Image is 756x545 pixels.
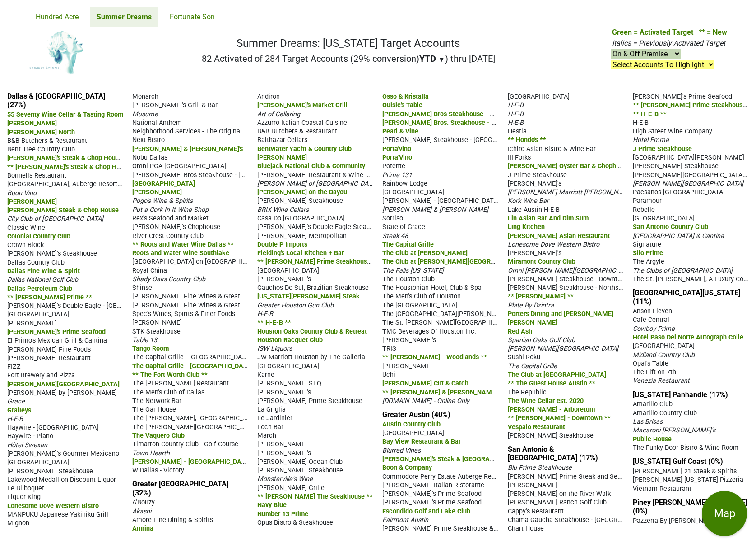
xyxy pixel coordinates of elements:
span: [PERSON_NAME] 21 Steak & Spirits [633,467,737,475]
span: Sorriso [382,215,403,222]
span: TRIS [382,345,396,353]
span: The Houston Club [382,275,435,283]
span: Dallas Fine Wine & Spirit [7,267,80,275]
span: Hotel Emma [633,136,669,144]
span: H-E-B [508,110,524,118]
span: FIZZ [7,363,21,371]
span: [PERSON_NAME] Prime Steak and Seafood [508,472,634,481]
span: Neighborhood Services - The Original [132,128,242,135]
span: The [GEOGRAPHIC_DATA] [382,302,457,309]
span: Art of Cellaring [257,110,300,118]
span: Dallas Country Club [7,259,65,266]
span: The Funky Door Bistro & Wine Room [633,444,739,452]
a: San Antonio & [GEOGRAPHIC_DATA] (17%) [508,445,598,462]
span: [PERSON_NAME] & [PERSON_NAME]'s [132,145,243,153]
span: Opus Bistro & Steakhouse [257,519,333,527]
span: H-E-B [508,101,524,109]
span: [GEOGRAPHIC_DATA] [508,93,570,101]
span: H-E-B [633,119,649,127]
span: Rex's Seafood and Market [132,215,209,222]
span: Cappy's Restaurant [508,508,564,515]
span: Vietnam Restaurant [633,485,691,493]
span: III Forks [508,154,531,161]
span: Town Hearth [132,449,170,457]
span: Number 13 Prime [257,510,308,518]
span: ** [PERSON_NAME] Prime ** [7,293,92,301]
span: [PERSON_NAME]'s Steak & Chop House - Grapevine [7,153,158,162]
span: ** [PERSON_NAME] - Woodlands ** [382,353,487,361]
span: Red Ash [508,328,532,335]
span: [PERSON_NAME]'s Prime Seafood [7,328,106,336]
span: [PERSON_NAME]'s Grill & Bar [132,101,218,109]
span: Steak 48 [382,232,408,240]
span: [PERSON_NAME] [132,188,182,196]
span: [PERSON_NAME] Metropolitan [257,232,347,240]
span: [PERSON_NAME] by [PERSON_NAME] [7,389,117,397]
span: [PERSON_NAME]'s Prime Seafood [633,93,732,101]
span: Lin Asian Bar And Dim Sum [508,215,589,222]
span: J Prime Steakhouse [508,171,567,179]
span: Amrina [132,525,153,532]
span: [GEOGRAPHIC_DATA], Auberge Resorts Collection [7,179,152,188]
span: Grace [7,398,25,405]
a: [US_STATE] Panhandle (17%) [633,390,728,399]
span: W Dallas - Victory [132,467,184,474]
span: [GEOGRAPHIC_DATA] [633,215,695,222]
span: Commodore Perry Estate Auberge Resorts Collection [382,472,538,481]
span: Porta'Vino [382,154,412,161]
span: Crown Block [7,241,44,249]
span: [PERSON_NAME]'s Prime Seafood [382,490,482,498]
span: [US_STATE][PERSON_NAME] Steak [257,293,360,300]
a: Dallas & [GEOGRAPHIC_DATA] (27%) [7,92,105,109]
span: Mignon [7,519,29,527]
span: Double P Imports [257,241,307,248]
span: Bay View Restaurant & Bar [382,438,461,445]
span: Lonesome Dove Western Bistro [7,502,99,510]
span: Spec's Wines, Spirits & Finer Foods [132,310,235,318]
span: Table 13 [132,336,157,344]
a: [GEOGRAPHIC_DATA][US_STATE] (11%) [633,289,740,306]
span: Chart House [508,525,544,532]
span: Bentwater Yacht & Country Club [257,145,352,153]
span: Tango Room [132,345,169,353]
span: [PERSON_NAME] Steakhouse - [GEOGRAPHIC_DATA] [382,135,535,144]
span: The Argyle [633,258,664,266]
span: The Capital Grille - [GEOGRAPHIC_DATA] [132,362,253,370]
span: Le Bilboquet [7,485,44,492]
span: Omni PGA [GEOGRAPHIC_DATA] [132,162,226,170]
span: Amore Fine Dining & Spirits [132,516,213,524]
span: Omni [PERSON_NAME][GEOGRAPHIC_DATA] [508,266,635,275]
span: Escondido Golf and Lake Club [382,508,470,515]
span: [GEOGRAPHIC_DATA] & Cantina [633,232,724,240]
span: [PERSON_NAME] Prime Steakhouse & Wine Bar [382,524,522,532]
span: Amarillo Country Club [633,409,697,417]
span: Paramour [633,197,662,205]
span: Gauchos Do Sul, Brazilian Steakhouse [257,284,369,292]
span: Lonesome Dove Western Bistro [508,241,599,248]
span: The Club at [PERSON_NAME] [382,249,468,257]
span: Haywire - Plano [7,432,53,440]
span: Fielding's Local Kitchen + Bar [257,249,344,257]
span: Fort Brewery and Pizza [7,371,75,379]
span: Bent Tree Country Club [7,146,75,153]
span: [DOMAIN_NAME] - Online Only [382,397,469,405]
span: Plate By Dzintra [508,302,554,309]
span: [PERSON_NAME] Bros. Steakhouse - Downtown [382,118,522,127]
span: [PERSON_NAME] Steakhouse - Downtown ATX [508,275,643,283]
span: Porta'vino [382,145,411,153]
span: Andiron [257,93,280,101]
span: ** [PERSON_NAME]'s Steak & Chop House [PERSON_NAME][GEOGRAPHIC_DATA]/[PERSON_NAME] ** [7,162,305,171]
h1: Summer Dreams: [US_STATE] Target Accounts [202,37,495,50]
span: Chama Gaucha Steakhouse - [GEOGRAPHIC_DATA] [508,515,656,524]
span: Las Brisas [633,418,663,426]
span: Hestia [508,128,527,135]
span: [PERSON_NAME]'s [257,389,311,396]
span: [PERSON_NAME] [508,481,557,489]
span: Kork Wine Bar [508,197,549,205]
span: [GEOGRAPHIC_DATA] [257,267,319,275]
span: [PERSON_NAME] [7,119,57,127]
span: ** The Guest House Austin ** [508,380,595,387]
span: STK Steakhouse [132,328,181,335]
span: Opal's Table [633,360,668,367]
span: The St. [PERSON_NAME][GEOGRAPHIC_DATA] [382,318,517,326]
